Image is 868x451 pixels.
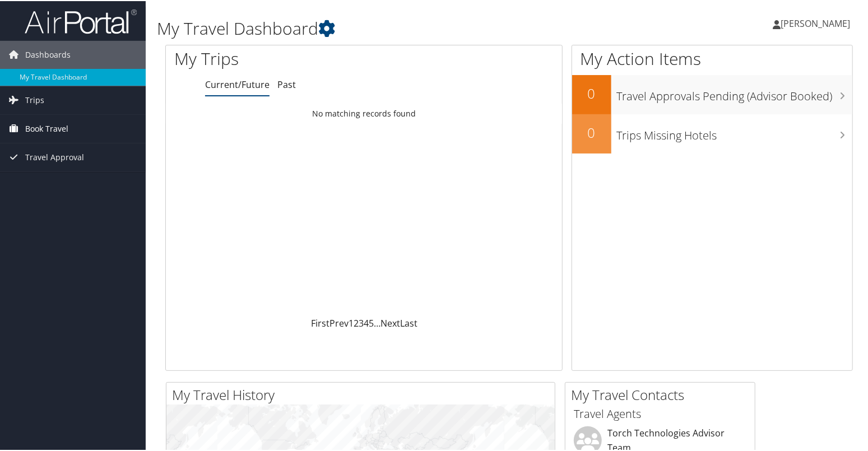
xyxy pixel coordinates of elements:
td: No matching records found [166,103,562,123]
h3: Trips Missing Hotels [617,121,853,142]
a: Last [400,316,417,328]
h2: 0 [572,122,611,141]
a: 1 [349,316,354,328]
span: … [374,316,380,328]
span: Trips [25,85,44,113]
span: Dashboards [25,40,71,68]
a: [PERSON_NAME] [773,6,861,39]
a: 2 [354,316,359,328]
h2: My Travel History [172,384,555,403]
a: 3 [359,316,364,328]
h1: My Trips [174,46,389,69]
h3: Travel Approvals Pending (Advisor Booked) [617,82,853,103]
a: 0Travel Approvals Pending (Advisor Booked) [572,74,853,113]
a: First [311,316,329,328]
a: Next [380,316,400,328]
a: Current/Future [205,77,270,90]
h1: My Travel Dashboard [157,16,626,39]
h3: Travel Agents [574,405,746,421]
h2: My Travel Contacts [571,384,755,403]
h1: My Action Items [572,46,853,69]
img: airportal-logo.png [25,7,137,34]
a: Prev [329,316,349,328]
h2: 0 [572,83,611,102]
span: [PERSON_NAME] [781,16,850,29]
span: Book Travel [25,114,68,142]
a: 4 [364,316,369,328]
a: Past [277,77,296,90]
a: 5 [369,316,374,328]
a: 0Trips Missing Hotels [572,113,853,152]
span: Travel Approval [25,142,84,170]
